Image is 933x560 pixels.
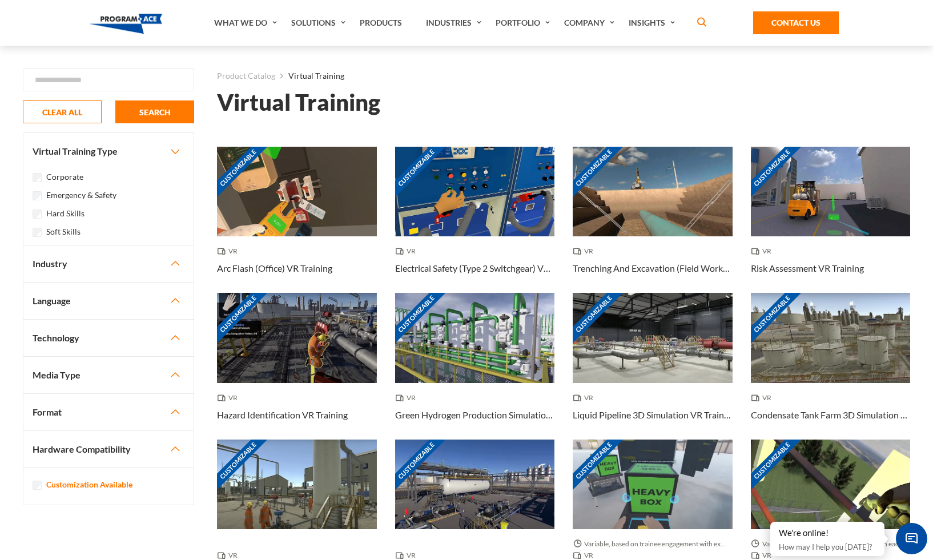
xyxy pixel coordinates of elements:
h3: Green Hydrogen Production Simulation VR Training [395,408,555,422]
span: VR [395,392,420,404]
input: Customization Available [33,481,42,490]
h3: Arc Flash (Office) VR Training [217,261,332,275]
h3: Condensate Tank Farm 3D Simulation VR Training [751,408,911,422]
p: How may I help you [DATE]? [779,540,876,554]
button: Industry [23,245,194,282]
a: Product Catalog [217,69,275,83]
span: Chat Widget [896,523,927,554]
span: VR [751,245,776,257]
button: CLEAR ALL [23,100,102,123]
h3: Hazard Identification VR Training [217,408,348,422]
span: VR [395,245,420,257]
span: VR [217,392,242,404]
a: Customizable Thumbnail - Green Hydrogen Production Simulation VR Training VR Green Hydrogen Produ... [395,293,555,439]
input: Emergency & Safety [33,191,42,200]
button: Hardware Compatibility [23,431,194,468]
a: Customizable Thumbnail - Trenching And Excavation (Field Work) VR Training VR Trenching And Excav... [573,147,733,293]
button: Virtual Training Type [23,133,194,170]
nav: breadcrumb [217,69,910,83]
span: Variable, based on trainee interaction with each section. [751,538,911,550]
a: Customizable Thumbnail - Condensate Tank Farm 3D Simulation VR Training VR Condensate Tank Farm 3... [751,293,911,439]
input: Soft Skills [33,228,42,237]
div: We're online! [779,527,876,539]
a: Customizable Thumbnail - Hazard Identification VR Training VR Hazard Identification VR Training [217,293,377,439]
label: Emergency & Safety [46,189,116,202]
h3: Risk Assessment VR Training [751,261,864,275]
span: Variable, based on trainee engagement with exercises. [573,538,733,550]
span: VR [217,245,242,257]
a: Customizable Thumbnail - Risk Assessment VR Training VR Risk Assessment VR Training [751,147,911,293]
h3: Liquid Pipeline 3D Simulation VR Training [573,408,733,422]
button: Format [23,394,194,430]
h3: Electrical Safety (Type 2 Switchgear) VR Training [395,261,555,275]
label: Soft Skills [46,225,81,238]
span: VR [573,245,598,257]
label: Customization Available [46,478,132,491]
a: Customizable Thumbnail - Electrical Safety (Type 2 Switchgear) VR Training VR Electrical Safety (... [395,147,555,293]
input: Hard Skills [33,210,42,219]
input: Corporate [33,173,42,182]
label: Hard Skills [46,207,85,220]
span: VR [751,392,776,404]
a: Customizable Thumbnail - Arc Flash (Office) VR Training VR Arc Flash (Office) VR Training [217,147,377,293]
h3: Trenching And Excavation (Field Work) VR Training [573,261,733,275]
button: Media Type [23,357,194,393]
label: Corporate [46,171,83,183]
button: Language [23,283,194,319]
h1: Virtual Training [217,92,380,112]
img: Program-Ace [90,14,162,34]
button: Technology [23,320,194,356]
a: Contact Us [753,11,839,34]
span: VR [573,392,598,404]
li: Virtual Training [275,69,344,83]
a: Customizable Thumbnail - Liquid Pipeline 3D Simulation VR Training VR Liquid Pipeline 3D Simulati... [573,293,733,439]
